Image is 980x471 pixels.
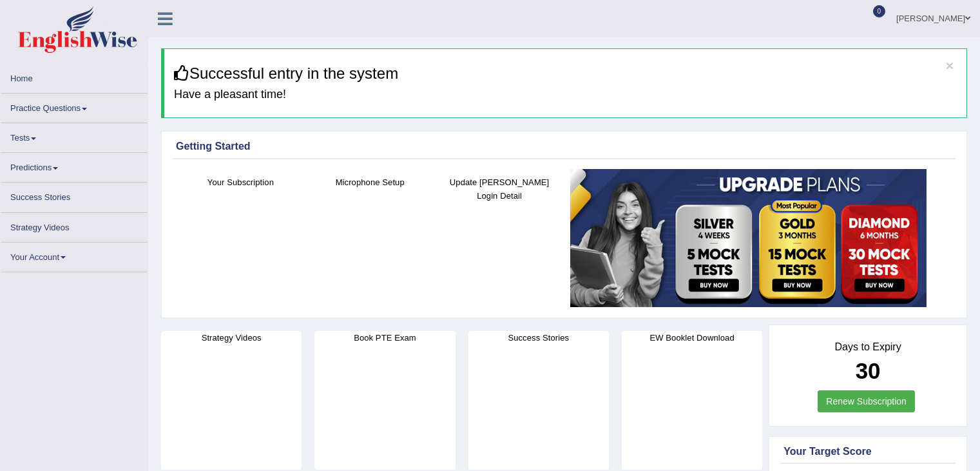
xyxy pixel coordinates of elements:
[314,331,455,345] h4: Book PTE Exam
[312,175,428,189] h4: Microphone Setup
[783,444,952,459] div: Your Target Score
[856,358,881,383] b: 30
[622,331,762,345] h4: EW Booklet Download
[1,94,148,119] a: Practice Questions
[818,390,915,412] a: Renew Subscription
[174,88,957,101] h4: Have a pleasant time!
[570,169,927,307] img: small5.jpg
[441,175,558,203] h4: Update [PERSON_NAME] Login Detail
[176,139,952,154] div: Getting Started
[1,123,148,148] a: Tests
[873,5,886,17] span: 0
[182,175,299,189] h4: Your Subscription
[783,341,952,353] h4: Days to Expiry
[1,183,148,208] a: Success Stories
[1,243,148,268] a: Your Account
[1,64,148,89] a: Home
[174,65,957,82] h3: Successful entry in the system
[161,331,302,345] h4: Strategy Videos
[1,213,148,238] a: Strategy Videos
[1,153,148,178] a: Predictions
[468,331,609,345] h4: Success Stories
[946,59,954,72] button: ×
